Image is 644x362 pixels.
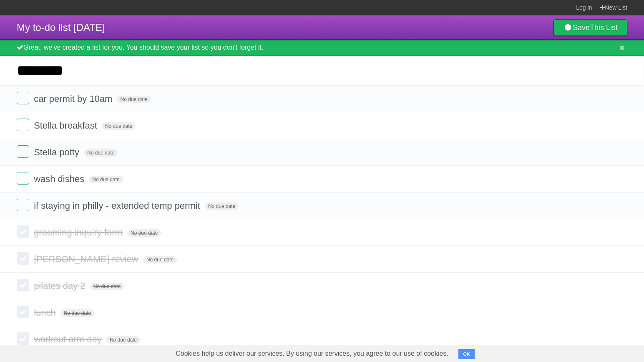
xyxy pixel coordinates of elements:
span: car permit by 10am [34,94,114,104]
span: No due date [90,283,124,290]
b: This List [590,23,618,32]
span: No due date [60,309,94,317]
span: lunch [34,307,58,318]
label: Done [17,199,29,211]
span: wash dishes [34,174,86,184]
label: Done [17,145,29,158]
span: if staying in philly - extended temp permit [34,200,202,211]
label: Done [17,252,29,265]
label: Done [17,119,29,131]
span: No due date [127,229,161,237]
label: Done [17,92,29,104]
span: Stella breakfast [34,120,99,131]
span: No due date [117,96,151,103]
span: Stella potty [34,147,81,157]
span: No due date [106,336,140,344]
span: No due date [102,122,136,130]
label: Done [17,225,29,238]
label: Done [17,306,29,318]
span: Cookies help us deliver our services. By using our services, you agree to our use of cookies. [167,345,457,362]
label: Done [17,172,29,185]
span: No due date [143,256,177,263]
span: workout arm day [34,334,104,344]
span: pilates day 2 [34,281,88,291]
span: grooming inquiry form [34,227,125,238]
span: My to-do list [DATE] [17,22,105,33]
button: OK [458,349,475,359]
label: Done [17,332,29,345]
span: [PERSON_NAME] review [34,254,141,264]
a: SaveThis List [553,19,627,36]
span: No due date [84,149,118,157]
span: No due date [89,176,123,183]
label: Done [17,279,29,291]
span: No due date [205,203,239,210]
